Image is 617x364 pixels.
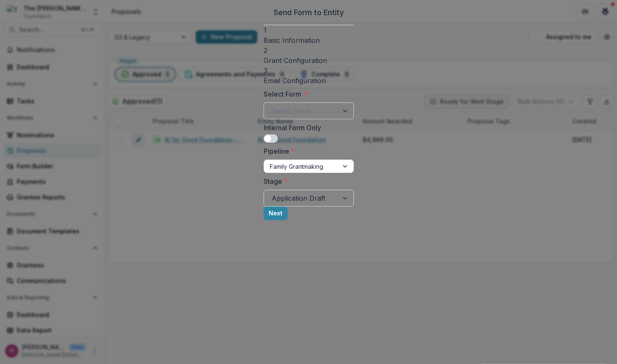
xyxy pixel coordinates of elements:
label: Pipeline [264,146,349,156]
label: Internal Form Only [264,123,349,133]
div: Progress [264,25,354,86]
h3: Email Configuration [264,76,354,86]
h3: Basic Information [264,35,354,45]
label: Select Form [264,89,349,99]
button: Next [264,207,288,220]
div: 1 [264,25,354,35]
div: 3 [264,65,354,76]
button: Close [599,3,612,17]
label: Stage [264,176,349,186]
h3: Grant Configuration [264,55,354,65]
div: 2 [264,45,354,55]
